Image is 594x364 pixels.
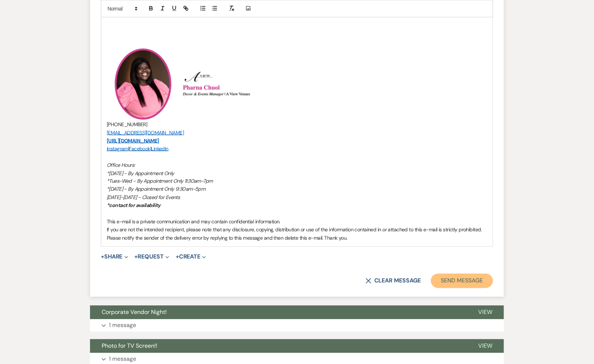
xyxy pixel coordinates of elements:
[135,254,138,260] span: +
[109,321,136,330] p: 1 message
[107,129,184,136] a: [EMAIL_ADDRESS][DOMAIN_NAME]
[107,219,280,225] span: This e-mail is a private communication and may contain confidential information.
[467,339,504,353] button: View
[102,342,157,350] span: Photo for TV Screen!!
[107,178,213,185] em: *Tues-Wed - By Appointment Only 11:30am-7pm
[107,170,174,177] em: *[DATE] - By Appointment Only
[107,162,135,168] em: Office Hours:
[107,194,180,201] em: [DATE]-[DATE] - Closed for Events
[109,355,136,364] p: 1 message
[431,274,493,288] button: Send Message
[467,306,504,319] button: View
[107,48,179,120] img: PC .png
[101,254,104,260] span: +
[135,254,169,260] button: Request
[151,145,168,152] a: LinkedIn
[101,254,128,260] button: Share
[478,342,492,350] span: View
[102,309,167,316] span: Corporate Vendor Night!
[176,254,179,260] span: +
[176,254,206,260] button: Create
[129,145,150,152] a: Facebook
[128,145,129,152] span: |
[90,339,467,353] button: Photo for TV Screen!!
[107,145,128,152] a: Instagram
[107,186,206,193] em: *[DATE] - By Appointment Only 9:30am-5pm
[150,145,151,152] span: |
[107,227,483,241] span: If you are not the intended recipient, please note that any disclosure, copying, distribution or ...
[107,121,147,128] span: [PHONE_NUMBER]
[90,319,504,332] button: 1 message
[478,309,492,316] span: View
[107,202,160,209] em: *contact for availability
[107,137,159,144] a: [URL][DOMAIN_NAME]
[90,306,467,319] button: Corporate Vendor Night!
[366,278,421,284] button: Clear message
[180,71,261,97] img: Screenshot 2025-04-02 at 3.30.15 PM.png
